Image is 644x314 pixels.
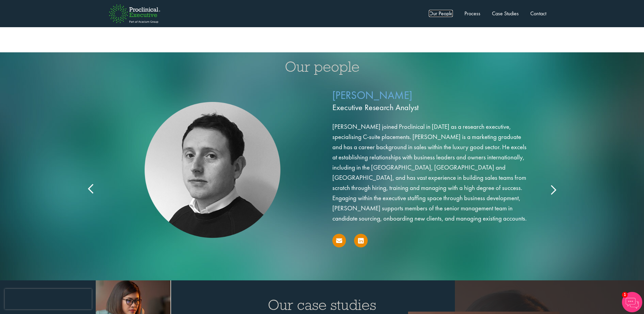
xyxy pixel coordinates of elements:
[622,292,642,312] img: Chatbot
[429,10,453,17] a: Our People
[332,102,531,113] span: Executive Research Analyst
[530,10,546,17] a: Contact
[332,88,531,115] p: [PERSON_NAME]
[5,289,92,309] iframe: reCAPTCHA
[464,10,480,17] a: Process
[492,10,519,17] a: Case Studies
[332,122,531,224] p: [PERSON_NAME] joined Proclinical in [DATE] as a research executive, specialising C-suite placemen...
[145,102,280,238] img: Aubrey Gray
[622,292,628,298] span: 1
